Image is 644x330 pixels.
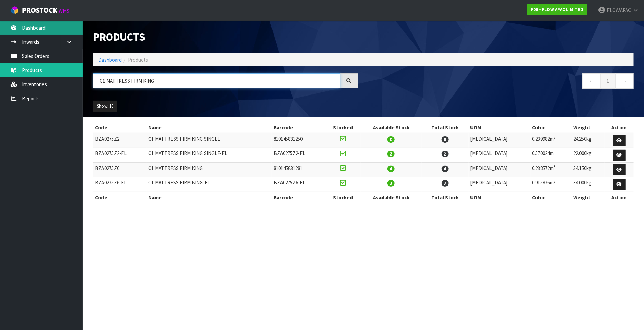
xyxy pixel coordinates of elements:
th: Stocked [325,122,361,133]
span: 4 [442,166,449,172]
td: [MEDICAL_DATA] [469,133,531,148]
td: C1 MATTRESS FIRM KING-FL [147,177,272,192]
th: Barcode [272,122,325,133]
td: [MEDICAL_DATA] [469,148,531,163]
th: Code [93,192,147,203]
a: 1 [600,73,616,88]
th: Total Stock [422,192,469,203]
td: BZA0275Z2-FL [93,148,147,163]
td: C1 MATTRESS FIRM KING SINGLE [147,133,272,148]
td: 810145831250 [272,133,325,148]
sup: 3 [554,164,556,169]
td: C1 MATTRESS FIRM KING [147,162,272,177]
td: 22.000kg [572,148,605,163]
span: Products [128,57,148,63]
td: 0.915876m [531,177,572,192]
td: [MEDICAL_DATA] [469,162,531,177]
td: 24.250kg [572,133,605,148]
small: WMS [59,8,69,14]
td: C1 MATTRESS FIRM KING SINGLE-FL [147,148,272,163]
input: Search products [93,73,340,88]
sup: 3 [554,150,556,154]
th: Action [605,122,634,133]
td: BZA0275Z2-FL [272,148,325,163]
th: Weight [572,192,605,203]
button: Show: 10 [93,101,117,112]
a: → [615,73,634,88]
td: BZA0275Z6 [93,162,147,177]
td: 810145831281 [272,162,325,177]
td: BZA0275Z6-FL [272,177,325,192]
nav: Page navigation [369,73,634,90]
a: Dashboard [98,57,122,63]
sup: 3 [554,179,556,184]
sup: 3 [554,135,556,140]
th: Weight [572,122,605,133]
th: Barcode [272,192,325,203]
th: Cubic [531,122,572,133]
a: ← [582,73,601,88]
td: BZA0275Z2 [93,133,147,148]
th: Available Stock [361,122,422,133]
td: [MEDICAL_DATA] [469,177,531,192]
th: UOM [469,192,531,203]
th: Code [93,122,147,133]
th: UOM [469,122,531,133]
h1: Products [93,31,358,43]
th: Name [147,122,272,133]
span: 2 [442,151,449,157]
td: BZA0275Z6-FL [93,177,147,192]
td: 0.238572m [531,162,572,177]
strong: F06 - FLOW APAC LIMITED [531,7,584,12]
span: 4 [387,166,395,172]
span: 3 [442,180,449,187]
td: 0.570024m [531,148,572,163]
span: FLOWAPAC [607,7,631,13]
td: 0.239982m [531,133,572,148]
span: 2 [387,151,395,157]
span: ProStock [22,6,57,15]
td: 34.000kg [572,177,605,192]
th: Action [605,192,634,203]
td: 34.150kg [572,162,605,177]
span: 3 [387,180,395,187]
span: 0 [387,136,395,143]
th: Total Stock [422,122,469,133]
img: cube-alt.png [10,6,19,14]
th: Available Stock [361,192,422,203]
th: Name [147,192,272,203]
th: Stocked [325,192,361,203]
th: Cubic [531,192,572,203]
span: 0 [442,136,449,143]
